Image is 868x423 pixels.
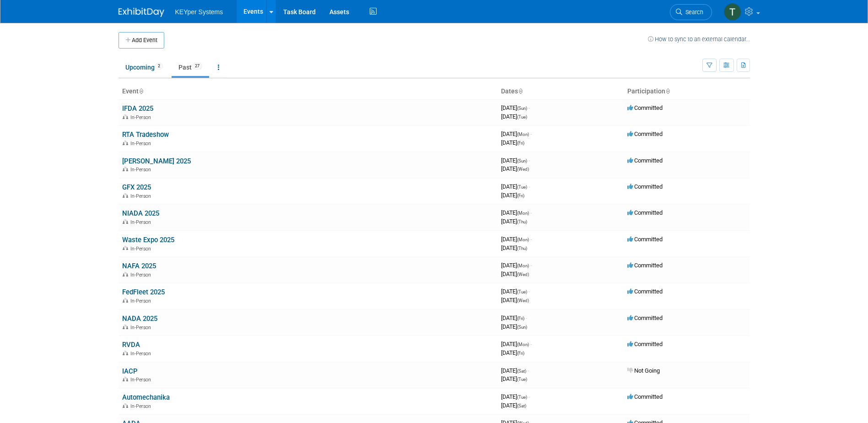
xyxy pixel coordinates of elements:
[501,341,532,347] span: [DATE]
[123,141,128,145] img: In-Person Event
[122,183,151,191] a: GFX 2025
[517,158,527,163] span: (Sun)
[517,132,529,137] span: (Mon)
[517,211,529,216] span: (Mon)
[122,288,165,296] a: FedFleet 2025
[130,298,154,304] span: In-Person
[130,325,154,331] span: In-Person
[724,3,741,21] img: Tyler Wetherington
[528,288,530,295] span: -
[517,219,527,224] span: (Thu)
[130,246,154,252] span: In-Person
[123,298,128,303] img: In-Person Event
[627,209,663,216] span: Committed
[122,130,169,139] a: RTA Tradeshow
[517,351,524,356] span: (Fri)
[528,367,529,374] span: -
[530,262,532,269] span: -
[665,87,670,95] a: Sort by Participation Type
[530,341,532,347] span: -
[501,236,532,243] span: [DATE]
[501,139,524,146] span: [DATE]
[682,9,703,16] span: Search
[130,377,154,383] span: In-Person
[517,114,527,119] span: (Tue)
[627,262,663,269] span: Committed
[517,237,529,242] span: (Mon)
[528,104,530,111] span: -
[123,403,128,408] img: In-Person Event
[501,157,530,164] span: [DATE]
[123,325,128,329] img: In-Person Event
[627,183,663,190] span: Committed
[517,369,526,374] span: (Sat)
[130,114,154,120] span: In-Person
[155,63,163,70] span: 2
[123,246,128,250] img: In-Person Event
[627,288,663,295] span: Committed
[501,262,532,269] span: [DATE]
[517,246,527,251] span: (Thu)
[627,315,663,321] span: Committed
[175,8,223,16] span: KEYper Systems
[501,104,530,111] span: [DATE]
[518,87,523,95] a: Sort by Start Date
[528,157,530,164] span: -
[119,8,164,17] img: ExhibitDay
[627,236,663,243] span: Committed
[501,113,527,120] span: [DATE]
[517,325,527,330] span: (Sun)
[130,141,154,146] span: In-Person
[123,193,128,198] img: In-Person Event
[501,192,524,199] span: [DATE]
[501,288,530,295] span: [DATE]
[624,84,750,99] th: Participation
[670,4,712,20] a: Search
[517,377,527,382] span: (Tue)
[517,193,524,198] span: (Fri)
[517,395,527,400] span: (Tue)
[122,236,174,244] a: Waste Expo 2025
[517,263,529,268] span: (Mon)
[627,367,660,374] span: Not Going
[122,157,191,165] a: [PERSON_NAME] 2025
[130,193,154,199] span: In-Person
[530,209,532,216] span: -
[501,393,530,400] span: [DATE]
[130,219,154,225] span: In-Person
[123,377,128,381] img: In-Person Event
[517,141,524,146] span: (Fri)
[627,130,663,137] span: Committed
[501,315,527,321] span: [DATE]
[123,219,128,224] img: In-Person Event
[130,272,154,278] span: In-Person
[172,59,209,76] a: Past27
[501,349,524,356] span: [DATE]
[501,209,532,216] span: [DATE]
[501,244,527,251] span: [DATE]
[501,271,529,277] span: [DATE]
[130,403,154,409] span: In-Person
[530,130,532,137] span: -
[122,104,153,113] a: IFDA 2025
[119,32,164,49] button: Add Event
[130,167,154,173] span: In-Person
[501,130,532,137] span: [DATE]
[123,114,128,119] img: In-Person Event
[501,367,529,374] span: [DATE]
[501,165,529,172] span: [DATE]
[528,183,530,190] span: -
[122,367,138,375] a: IACP
[517,289,527,294] span: (Tue)
[501,183,530,190] span: [DATE]
[501,375,527,382] span: [DATE]
[122,209,159,217] a: NIADA 2025
[530,236,532,243] span: -
[517,316,524,321] span: (Fri)
[501,323,527,330] span: [DATE]
[517,342,529,347] span: (Mon)
[517,272,529,277] span: (Wed)
[528,393,530,400] span: -
[123,351,128,355] img: In-Person Event
[139,87,143,95] a: Sort by Event Name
